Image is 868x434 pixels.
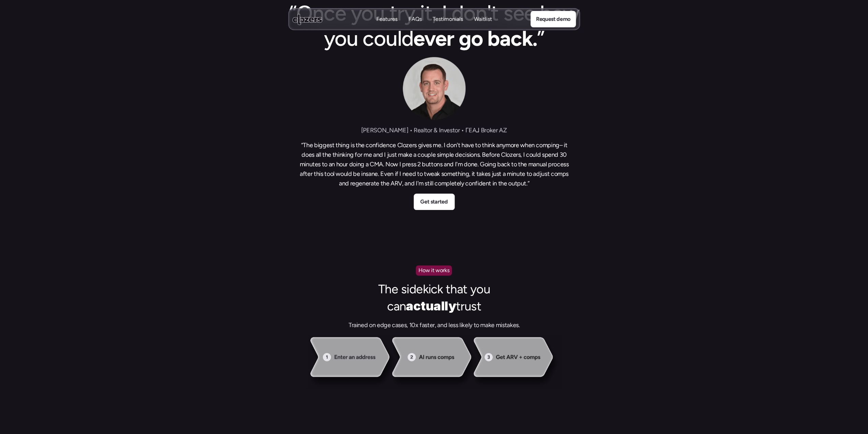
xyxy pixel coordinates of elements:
[420,197,447,206] p: Get started
[376,15,397,23] a: FeaturesFeatures
[418,266,449,275] p: How it works
[474,15,492,23] a: WaitlistWaitlist
[408,23,422,30] p: FAQs
[413,26,537,51] strong: ever go back.
[530,11,576,27] a: Request demo
[432,15,463,23] p: Testimonials
[376,23,397,30] p: Features
[284,1,584,52] h1: “Once you try it, I don't see how you could ”
[414,194,455,210] a: Get started
[474,15,492,23] p: Waitlist
[408,15,422,23] p: FAQs
[408,15,422,23] a: FAQsFAQs
[366,281,502,315] h2: The sidekick that you can trust
[432,15,463,23] a: TestimonialsTestimonials
[406,298,456,313] strong: actually
[432,23,463,30] p: Testimonials
[536,15,570,24] p: Request demo
[298,140,571,188] h3: “The biggest thing is the confidence Clozers gives me. I don't have to think anymore when comping...
[318,320,550,330] h3: Trained on edge cases, 10x faster, and less likely to make mistakes.
[376,15,397,23] p: Features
